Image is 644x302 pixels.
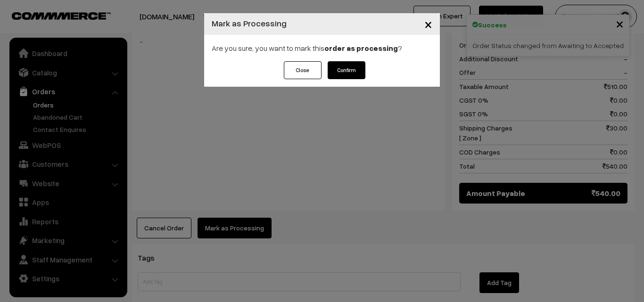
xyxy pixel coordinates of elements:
[328,61,365,79] button: Confirm
[212,17,287,30] h4: Mark as Processing
[417,9,440,39] button: Close
[204,35,440,61] div: Are you sure, you want to mark this ?
[424,15,432,33] span: ×
[324,43,398,53] strong: order as processing
[284,61,322,79] button: Close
